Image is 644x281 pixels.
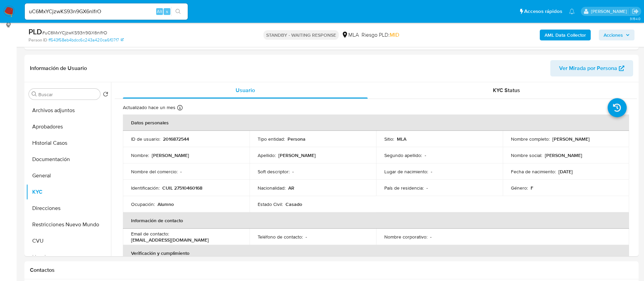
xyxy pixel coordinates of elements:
[103,91,108,99] button: Volver al orden por defecto
[362,31,399,39] span: Riesgo PLD:
[431,169,432,175] p: -
[26,184,111,200] button: KYC
[258,169,290,175] p: Soft descriptor :
[131,136,160,142] p: ID de usuario :
[26,200,111,216] button: Direcciones
[288,136,306,142] p: Persona
[511,169,556,175] p: Fecha de nacimiento :
[288,185,294,191] p: AR
[152,152,189,158] p: [PERSON_NAME]
[236,86,255,94] span: Usuario
[29,26,42,37] b: PLD
[171,7,185,16] button: search-icon
[49,37,124,43] a: ff543f58eb4bdcc6c243a420ca6f07f7
[384,169,428,175] p: Lugar de nacimiento :
[552,136,590,142] p: [PERSON_NAME]
[180,169,182,175] p: -
[29,37,47,43] b: Person ID
[558,169,573,175] p: [DATE]
[157,8,162,15] span: Alt
[131,201,155,207] p: Ocupación :
[26,102,111,119] button: Archivos adjuntos
[26,168,111,184] button: General
[426,185,428,191] p: -
[545,30,586,40] b: AML Data Collector
[26,216,111,233] button: Restricciones Nuevo Mundo
[25,7,188,16] input: Buscar usuario o caso...
[630,16,641,21] span: 3.154.0
[32,91,37,97] button: Buscar
[263,30,339,40] p: STANDBY - WAITING RESPONSE
[286,201,302,207] p: Casado
[162,185,202,191] p: CUIL 27510460168
[42,29,107,36] span: # uC6MxYCjzwKS93n9GX6nlfrO
[591,8,629,15] p: micaela.pliatskas@mercadolibre.com
[26,233,111,249] button: CVU
[131,185,160,191] p: Identificación :
[278,152,316,158] p: [PERSON_NAME]
[258,185,286,191] p: Nacionalidad :
[26,249,111,265] button: Lista Interna
[131,152,149,158] p: Nombre :
[559,60,617,76] span: Ver Mirada por Persona
[163,136,189,142] p: 2016872544
[511,136,550,142] p: Nombre completo :
[258,152,276,158] p: Apellido :
[38,91,97,98] input: Buscar
[131,237,209,243] p: [EMAIL_ADDRESS][DOMAIN_NAME]
[342,31,359,39] div: MLA
[604,30,623,40] span: Acciones
[123,115,629,131] th: Datos personales
[258,136,285,142] p: Tipo entidad :
[30,267,633,274] h1: Contactos
[384,152,422,158] p: Segundo apellido :
[306,234,307,240] p: -
[425,152,426,158] p: -
[131,169,178,175] p: Nombre del comercio :
[158,201,174,207] p: Alumno
[258,201,283,207] p: Estado Civil :
[540,30,591,40] button: AML Data Collector
[26,119,111,135] button: Aprobadores
[26,135,111,151] button: Historial Casos
[131,231,169,237] p: Email de contacto :
[384,234,427,240] p: Nombre corporativo :
[430,234,431,240] p: -
[123,212,629,229] th: Información de contacto
[292,169,294,175] p: -
[166,8,168,15] span: s
[384,136,394,142] p: Sitio :
[569,8,575,14] a: Notificaciones
[30,65,87,72] h1: Información de Usuario
[123,245,629,261] th: Verificación y cumplimiento
[531,185,533,191] p: F
[493,86,520,94] span: KYC Status
[511,185,528,191] p: Género :
[550,60,633,76] button: Ver Mirada por Persona
[599,30,634,40] button: Acciones
[397,136,406,142] p: MLA
[632,8,639,15] a: Salir
[511,152,542,158] p: Nombre social :
[545,152,582,158] p: [PERSON_NAME]
[258,234,303,240] p: Teléfono de contacto :
[123,104,176,111] p: Actualizado hace un mes
[524,8,562,15] span: Accesos rápidos
[384,185,424,191] p: País de residencia :
[390,31,399,39] span: MID
[26,151,111,168] button: Documentación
